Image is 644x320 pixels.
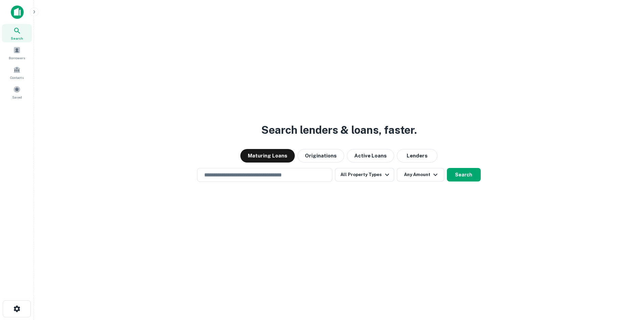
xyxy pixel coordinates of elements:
a: Borrowers [2,44,32,62]
button: Search [447,168,481,182]
button: Any Amount [397,168,444,182]
span: Search [11,36,23,41]
a: Saved [2,83,32,101]
span: Saved [12,94,22,100]
button: Maturing Loans [240,149,295,163]
button: Originations [297,149,344,163]
button: All Property Types [335,168,394,182]
button: Lenders [397,149,437,163]
a: Contacts [2,63,32,82]
iframe: Chat Widget [610,266,644,298]
img: capitalize-icon.png [11,5,24,19]
h3: Search lenders & loans, faster. [261,122,417,138]
a: Search [2,24,32,42]
button: Active Loans [347,149,394,163]
span: Borrowers [9,55,25,61]
span: Contacts [10,75,24,80]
